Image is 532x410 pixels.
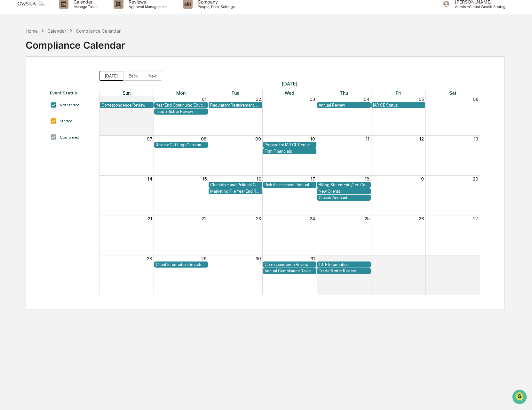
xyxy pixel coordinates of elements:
[257,176,261,181] button: 16
[156,103,206,108] div: Year End Continuing Education (CE) Report
[265,182,315,187] div: Risk Assessment: Annual Review, Year-End Wrap-Up and Regulatory Preparations
[26,34,125,51] div: Compliance Calendar
[202,176,207,181] button: 15
[319,103,369,108] div: Annual Review
[64,109,77,113] span: Pylon
[99,81,480,87] span: [DATE]
[310,97,315,102] button: 03
[285,90,294,96] span: Wed
[123,71,143,81] button: Back
[373,103,424,108] div: IAR CE Status
[109,51,116,59] button: Start new chat
[365,256,369,261] button: 01
[256,216,261,221] button: 23
[340,90,348,96] span: Thu
[143,71,162,81] button: Next
[4,90,43,102] a: 🔎Data Lookup
[473,97,478,102] button: 06
[473,176,478,181] button: 20
[156,142,206,147] div: Review Gift Log (Cash and Non-Cash compensation)
[6,49,18,60] img: 1746055101610-c473b297-6a78-478c-a979-82029cc54cd1
[256,256,261,261] button: 30
[310,136,315,141] button: 10
[311,176,315,181] button: 17
[210,189,261,194] div: Marketing File Year End Review
[50,90,93,95] div: Event Status
[147,136,152,141] button: 07
[255,136,261,141] button: 09
[419,216,424,221] button: 26
[60,119,73,123] div: Started
[474,136,478,141] button: 13
[419,176,424,181] button: 19
[101,103,152,108] div: Correspondence Review
[396,90,401,96] span: Fri
[210,182,261,187] div: Charitable and Political Contributions
[201,136,207,141] button: 08
[419,97,424,102] button: 05
[366,136,369,141] button: 11
[22,55,81,60] div: We're available if you need us!
[365,176,369,181] button: 18
[319,182,369,187] div: Billing Statements/Fee Calculations Report
[418,256,424,261] button: 02
[76,28,121,34] div: Compliance Calendar
[449,90,457,96] span: Sat
[231,90,239,96] span: Tue
[22,49,105,55] div: Start new chat
[310,216,315,221] button: 24
[156,109,206,114] div: Trade Blotter Review
[123,90,131,96] span: Sun
[419,136,424,141] button: 12
[319,195,369,200] div: Closed Accounts
[53,81,79,87] span: Attestations
[265,269,315,273] div: Annual Compliance Review for Firm
[147,176,152,181] button: 14
[15,1,46,7] img: logo
[319,262,369,267] div: 13-F Information
[364,97,369,102] button: 04
[44,78,82,90] a: 🗄️Attestations
[319,269,369,273] div: Trade Blotter Review
[265,262,315,267] div: Correspondence Review
[210,103,261,108] div: Regulatory Requirement: Renewal Fees
[148,216,152,221] button: 21
[46,81,52,86] div: 🗄️
[265,142,315,147] div: Prepare for IAR CE Requirements
[256,97,261,102] button: 02
[4,78,44,90] a: 🖐️Preclearance
[202,216,207,221] button: 22
[13,93,40,99] span: Data Lookup
[68,4,101,9] p: Manage Tasks
[265,149,315,154] div: Firm Financials
[201,256,207,261] button: 29
[123,4,170,9] p: Approval Management
[147,97,152,102] button: 30
[473,216,478,221] button: 27
[6,81,12,86] div: 🖐️
[26,28,38,34] div: Home
[99,90,480,295] div: Month View
[365,216,369,221] button: 25
[147,256,152,261] button: 28
[47,28,66,34] div: Calendar
[60,103,80,107] div: Not Started
[473,256,478,261] button: 03
[99,71,123,81] button: [DATE]
[202,97,207,102] button: 01
[156,262,206,267] div: Client Information Breach
[176,90,186,96] span: Mon
[311,256,315,261] button: 31
[319,189,369,194] div: New Clients
[193,4,238,9] p: People, Data, Settings
[512,389,529,406] iframe: Open customer support
[6,13,116,24] p: How can we help?
[6,93,12,99] div: 🔎
[450,4,509,9] p: Admin • Global Wealth Strategies Associates
[45,108,77,113] a: Powered byPylon
[60,135,79,140] div: Completed
[13,81,41,87] span: Preclearance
